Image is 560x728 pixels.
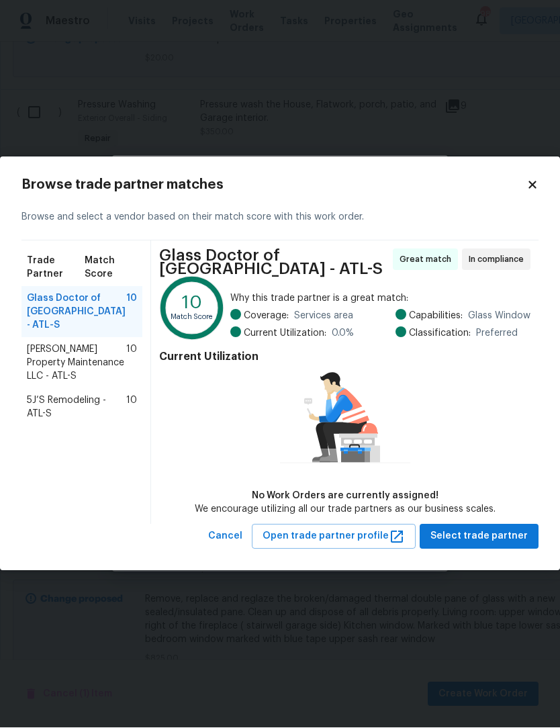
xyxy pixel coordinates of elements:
[21,195,539,241] div: Browse and select a vendor based on their match score with this work order.
[126,292,137,332] span: 10
[126,394,137,421] span: 10
[27,255,85,281] span: Trade Partner
[244,310,289,323] span: Coverage:
[476,327,518,340] span: Preferred
[203,525,248,549] button: Cancel
[159,351,530,364] h4: Current Utilization
[332,327,354,340] span: 0.0 %
[27,292,126,332] span: Glass Doctor of [GEOGRAPHIC_DATA] - ATL-S
[126,343,137,383] span: 10
[159,249,389,276] span: Glass Doctor of [GEOGRAPHIC_DATA] - ATL-S
[21,179,526,192] h2: Browse trade partner matches
[400,253,457,267] span: Great match
[409,310,463,323] span: Capabilities:
[469,253,529,267] span: In compliance
[420,525,539,549] button: Select trade partner
[27,394,126,421] span: 5J’S Remodeling - ATL-S
[195,503,496,516] div: We encourage utilizing all our trade partners as our business scales.
[171,314,214,321] text: Match Score
[244,327,326,340] span: Current Utilization:
[27,343,126,383] span: [PERSON_NAME] Property Maintenance LLC - ATL-S
[263,529,405,545] span: Open trade partner profile
[430,529,528,545] span: Select trade partner
[468,310,530,323] span: Glass Window
[195,490,496,503] div: No Work Orders are currently assigned!
[252,525,416,549] button: Open trade partner profile
[182,294,202,312] text: 10
[230,292,530,306] span: Why this trade partner is a great match:
[85,255,137,281] span: Match Score
[208,529,242,545] span: Cancel
[294,310,353,323] span: Services area
[409,327,471,340] span: Classification:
